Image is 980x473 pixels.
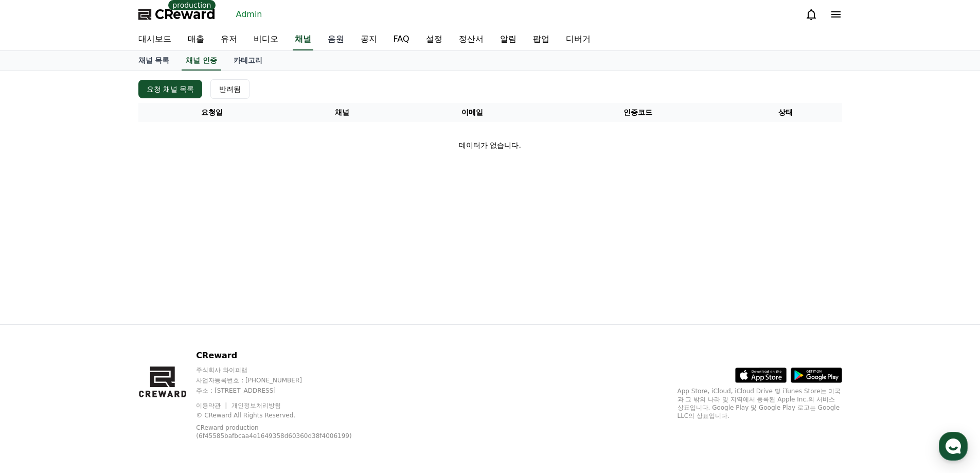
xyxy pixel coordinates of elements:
a: 이용약관 [196,402,228,409]
a: 유저 [212,29,245,50]
div: 반려됨 [219,84,241,94]
a: 공지 [352,29,385,50]
a: 개인정보처리방침 [231,402,281,409]
a: 디버거 [558,29,599,50]
span: 대화 [94,342,106,351]
a: 대화 [68,326,133,352]
a: 매출 [180,29,212,50]
a: 카테고리 [225,51,271,71]
button: 반려됨 [210,79,250,99]
p: © CReward All Rights Reserved. [196,411,377,419]
a: FAQ [385,29,418,50]
p: 주소 : [STREET_ADDRESS] [196,387,377,395]
p: 사업자등록번호 : [PHONE_NUMBER] [196,376,377,384]
th: 상태 [729,103,842,122]
div: 요청 채널 목록 [147,84,194,94]
th: 채널 [286,103,398,122]
a: 정산서 [451,29,492,50]
p: CReward production (6f45585bafbcaa4e1649358d60360d38f4006199) [196,424,361,440]
a: 비디오 [245,29,287,50]
td: 데이터가 없습니다. [138,122,842,169]
a: 홈 [3,326,68,352]
a: 채널 인증 [182,51,221,71]
a: 음원 [319,29,352,50]
th: 인증코드 [546,103,730,122]
th: 이메일 [398,103,546,122]
th: 요청일 [138,103,286,122]
a: 설정 [418,29,451,50]
a: CReward [138,6,216,23]
span: 홈 [32,342,39,350]
a: 대시보드 [130,29,180,50]
a: 채널 [293,29,313,50]
a: 채널 목록 [130,51,178,71]
button: 요청 채널 목록 [138,80,203,98]
span: CReward [155,6,216,23]
span: 설정 [159,342,171,350]
a: 팝업 [525,29,558,50]
p: 주식회사 와이피랩 [196,366,377,374]
a: Admin [232,6,266,23]
a: 설정 [133,326,198,352]
a: 알림 [492,29,525,50]
p: CReward [196,349,377,362]
p: App Store, iCloud, iCloud Drive 및 iTunes Store는 미국과 그 밖의 나라 및 지역에서 등록된 Apple Inc.의 서비스 상표입니다. Goo... [678,387,842,420]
